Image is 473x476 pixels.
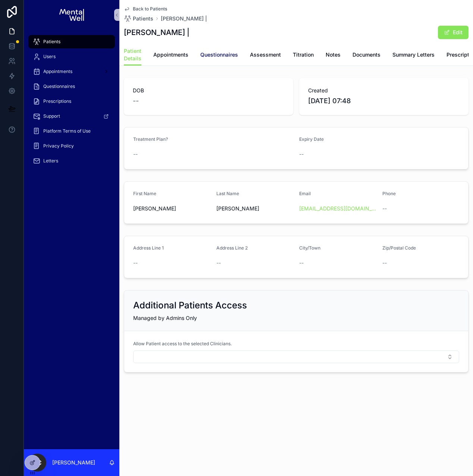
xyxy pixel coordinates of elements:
[124,27,189,38] h1: [PERSON_NAME] |
[28,110,115,123] a: Support
[382,191,396,196] span: Phone
[43,128,91,134] span: Platform Terms of Use
[43,39,60,45] span: Patients
[299,150,304,158] span: --
[133,245,164,251] span: Address Line 1
[43,143,74,149] span: Privacy Policy
[133,259,138,267] span: --
[299,245,320,251] span: City/Town
[133,15,153,22] span: Patients
[43,113,60,119] span: Support
[133,341,232,347] span: Allow Patient access to the selected Clinicians.
[216,259,221,267] span: --
[43,83,75,89] span: Questionnaires
[28,139,115,153] a: Privacy Policy
[200,48,238,63] a: Questionnaires
[299,259,304,267] span: --
[124,15,153,22] a: Patients
[299,136,324,142] span: Expiry Date
[133,150,138,158] span: --
[24,30,119,177] div: scrollable content
[133,205,210,212] span: [PERSON_NAME]
[133,6,167,12] span: Back to Patients
[43,54,56,60] span: Users
[28,65,115,78] a: Appointments
[43,69,72,74] span: Appointments
[382,259,387,267] span: --
[133,350,459,363] button: Select Button
[28,154,115,168] a: Letters
[43,98,71,104] span: Prescriptions
[216,205,294,212] span: [PERSON_NAME]
[326,48,341,63] a: Notes
[59,9,84,21] img: App logo
[28,95,115,108] a: Prescriptions
[133,136,168,142] span: Treatment Plan?
[28,50,115,63] a: Users
[133,315,197,321] span: Managed by Admins Only
[308,87,460,94] span: Created
[153,51,188,58] span: Appointments
[216,245,248,251] span: Address Line 2
[124,6,167,12] a: Back to Patients
[392,51,435,58] span: Summary Letters
[326,51,341,58] span: Notes
[293,51,314,58] span: Titration
[133,96,139,106] span: --
[438,26,469,39] button: Edit
[52,459,95,466] p: [PERSON_NAME]
[299,191,311,196] span: Email
[392,48,435,63] a: Summary Letters
[308,96,460,106] span: [DATE] 07:48
[216,191,239,196] span: Last Name
[382,245,416,251] span: Zip/Postal Code
[124,44,141,66] a: Patient Details
[28,35,115,48] a: Patients
[124,47,141,62] span: Patient Details
[382,205,387,212] span: --
[161,15,207,22] a: [PERSON_NAME] |
[28,80,115,93] a: Questionnaires
[28,124,115,138] a: Platform Terms of Use
[293,48,314,63] a: Titration
[200,51,238,58] span: Questionnaires
[250,48,281,63] a: Assessment
[299,205,376,212] a: [EMAIL_ADDRESS][DOMAIN_NAME]
[153,48,188,63] a: Appointments
[133,299,247,311] h2: Additional Patients Access
[250,51,281,58] span: Assessment
[43,158,58,164] span: Letters
[133,87,284,94] span: DOB
[133,191,156,196] span: First Name
[353,51,380,58] span: Documents
[353,48,380,63] a: Documents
